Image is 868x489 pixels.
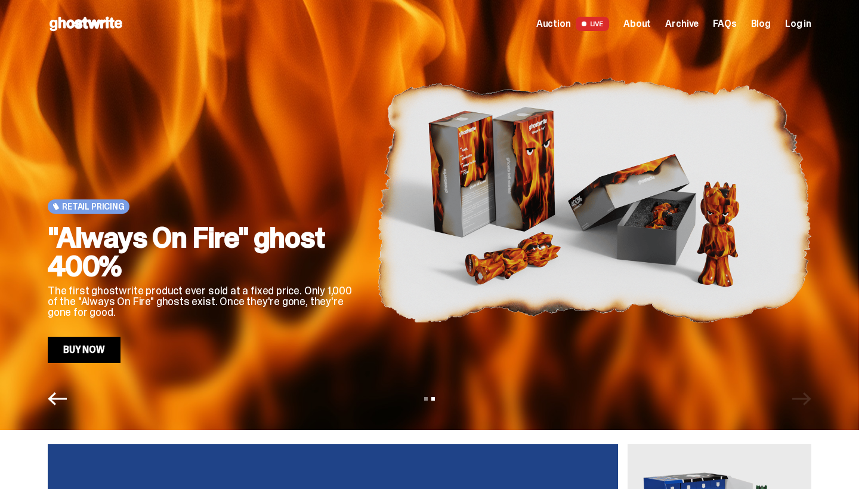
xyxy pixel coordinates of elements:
a: Archive [665,19,699,29]
h2: "Always On Fire" ghost 400% [48,223,358,281]
button: Previous [48,389,67,408]
a: About [623,19,651,29]
a: Auction LIVE [536,17,609,31]
a: Blog [751,19,771,29]
a: Buy Now [48,337,121,363]
span: Auction [536,19,571,29]
span: LIVE [576,17,610,31]
button: View slide 1 [424,397,428,401]
span: Retail Pricing [62,202,125,211]
button: View slide 2 [431,397,435,401]
a: Log in [785,19,811,29]
p: The first ghostwrite product ever sold at a fixed price. Only 1,000 of the "Always On Fire" ghost... [48,285,358,318]
img: "Always On Fire" ghost 400% [377,37,811,363]
a: FAQs [713,19,736,29]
